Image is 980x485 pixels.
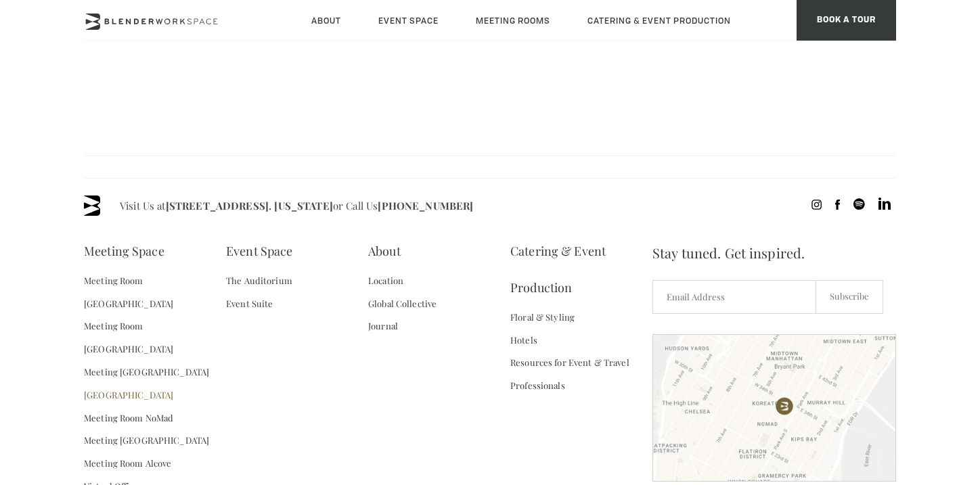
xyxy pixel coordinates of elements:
[84,429,209,452] a: Meeting [GEOGRAPHIC_DATA]
[84,269,226,315] a: Meeting Room [GEOGRAPHIC_DATA]
[84,452,171,475] a: Meeting Room Alcove
[84,384,173,407] a: [GEOGRAPHIC_DATA]
[510,329,537,352] a: Hotels
[84,407,173,430] a: Meeting Room NoMad
[226,269,292,292] a: The Auditorium
[368,292,437,315] a: Global Collective
[226,233,292,269] a: Event Space
[378,199,473,212] a: [PHONE_NUMBER]
[368,269,403,292] a: Location
[510,306,575,329] a: Floral & Styling
[912,420,980,485] iframe: Chat Widget
[166,199,333,212] a: [STREET_ADDRESS]. [US_STATE]
[816,280,883,314] input: Subscribe
[652,233,896,273] span: Stay tuned. Get inspired.
[510,233,652,306] a: Catering & Event Production
[226,292,273,315] a: Event Suite
[652,280,816,314] input: Email Address
[510,351,652,397] a: Resources for Event & Travel Professionals
[120,195,473,216] span: Visit Us at or Call Us
[84,233,164,269] a: Meeting Space
[368,233,401,269] a: About
[84,361,209,384] a: Meeting [GEOGRAPHIC_DATA]
[84,315,226,361] a: Meeting Room [GEOGRAPHIC_DATA]
[368,315,398,338] a: Journal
